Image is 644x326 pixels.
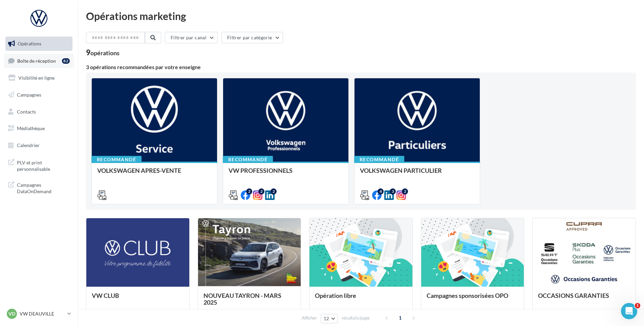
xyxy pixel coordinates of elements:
a: Campagnes [4,88,74,102]
button: 12 [321,314,338,323]
div: 3 [390,188,396,195]
a: Médiathèque [4,121,74,136]
a: Campagnes DataOnDemand [4,178,74,198]
span: 1 [395,312,406,323]
div: opérations [90,50,120,56]
span: Boîte de réception [17,58,56,63]
iframe: Intercom live chat [621,303,637,319]
button: Filtrer par canal [165,32,218,43]
a: Visibilité en ligne [4,71,74,85]
span: Afficher [302,315,317,321]
span: OCCASIONS GARANTIES [538,292,609,299]
a: Contacts [4,105,74,119]
span: Visibilité en ligne [18,75,55,81]
span: Campagnes DataOnDemand [17,180,70,195]
div: Recommandé [223,156,273,163]
div: 3 opérations recommandées par votre enseigne [86,64,636,70]
span: Opérations [18,41,41,46]
button: Filtrer par catégorie [221,32,283,43]
span: 12 [324,316,329,321]
p: VW DEAUVILLE [20,310,65,317]
span: PLV et print personnalisable [17,158,70,172]
span: Campagnes [17,92,41,98]
span: VD [8,310,15,317]
div: Recommandé [91,156,142,163]
span: VOLKSWAGEN APRES-VENTE [97,167,181,174]
span: résultats/page [342,315,370,321]
span: 1 [635,303,640,308]
a: Boîte de réception82 [4,54,74,68]
div: Opérations marketing [86,11,636,21]
div: 2 [402,188,408,195]
a: PLV et print personnalisable [4,155,74,175]
a: Opérations [4,37,74,51]
span: Calendrier [17,142,40,148]
span: VW PROFESSIONNELS [229,167,293,174]
span: NOUVEAU TAYRON - MARS 2025 [203,292,281,306]
div: 4 [378,188,384,195]
span: Campagnes sponsorisées OPO [427,292,508,299]
div: 2 [258,188,264,195]
span: Contacts [17,108,36,114]
div: 9 [86,49,120,56]
span: VOLKSWAGEN PARTICULIER [360,167,442,174]
div: 82 [62,58,70,64]
span: Opération libre [315,292,356,299]
a: Calendrier [4,138,74,152]
div: 2 [246,188,252,195]
div: 2 [271,188,277,195]
span: VW CLUB [92,292,119,299]
span: Médiathèque [17,125,45,131]
a: VD VW DEAUVILLE [5,307,72,320]
div: Recommandé [354,156,404,163]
